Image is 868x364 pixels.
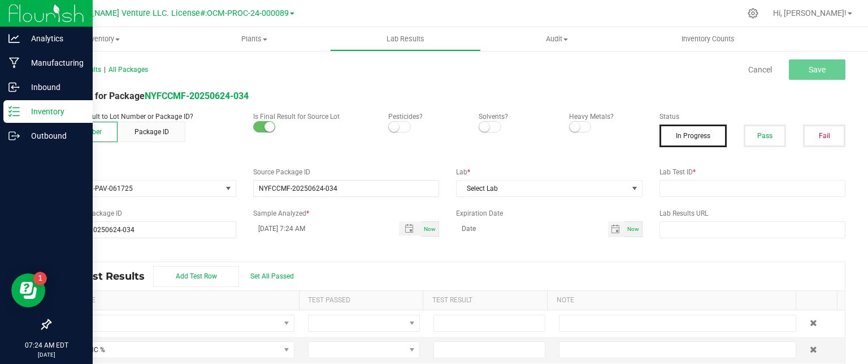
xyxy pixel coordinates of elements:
button: Fail [803,125,845,147]
span: Lab Test Results [59,270,153,282]
span: | [104,66,106,74]
iframe: Resource center [11,273,45,307]
inline-svg: Outbound [8,130,20,142]
p: Heavy Metals? [569,112,643,122]
button: Package ID [118,122,185,142]
span: Total THC % [58,342,280,358]
button: Pass [744,125,786,147]
label: Lab Sample Package ID [50,208,236,219]
label: Status [659,112,846,122]
p: Inventory [20,105,88,118]
label: Source Package ID [253,167,440,177]
inline-svg: Inventory [8,106,20,117]
p: Analytics [20,32,88,45]
label: Lab [456,167,643,177]
label: Expiration Date [456,208,643,219]
span: Set All Passed [250,272,294,280]
p: Manufacturing [20,56,88,70]
button: Add Test Row [153,266,239,287]
iframe: Resource center unread badge [33,272,47,285]
p: [DATE] [5,350,88,359]
span: Plants [179,34,329,44]
a: Lab Results [330,27,481,51]
span: Audit [481,34,632,44]
span: Toggle popup [399,221,421,235]
p: Outbound [20,129,88,143]
span: Green [PERSON_NAME] Venture LLC. License#:OCM-PROC-24-000089 [33,8,289,18]
inline-svg: Analytics [8,33,20,44]
p: 07:24 AM EDT [5,340,88,350]
label: Lot Number [50,167,236,177]
label: Lab Test ID [659,167,846,177]
div: Manage settings [746,8,760,19]
input: MM/dd/yyyy HH:MM a [253,221,388,235]
span: Save [809,65,826,74]
span: Lab Results [371,34,440,44]
button: Save [789,59,845,80]
span: PRJT-GWV-PAV-061725 [50,181,222,196]
p: Solvents? [479,112,552,122]
a: Plants [179,27,330,51]
a: NYFCCMF-20250624-034 [145,91,249,101]
span: All Packages [108,66,148,74]
a: Inventory [27,27,179,51]
a: Cancel [748,64,772,75]
th: Test Result [423,291,547,310]
inline-svg: Inbound [8,82,20,93]
span: Now [424,226,436,232]
p: Pesticides? [388,112,462,122]
label: Sample Analyzed [253,208,440,219]
span: Now [627,226,639,232]
th: Test Passed [299,291,423,310]
input: Date [456,221,608,235]
input: NO DATA FOUND [50,222,236,238]
span: Inventory Counts [666,34,750,44]
p: Attach lab result to Lot Number or Package ID? [50,112,236,122]
label: Lab Results URL [659,208,846,219]
a: Audit [481,27,632,51]
span: Toggle calendar [608,221,624,237]
input: NO DATA FOUND [254,181,439,196]
button: In Progress [659,125,727,147]
a: Inventory Counts [632,27,784,51]
th: Note [547,291,796,310]
p: Inbound [20,80,88,94]
span: TAC % [58,315,280,331]
th: Test Name [50,291,299,310]
span: Hi, [PERSON_NAME]! [773,8,847,18]
span: Select Lab [457,181,628,196]
span: Lab Result for Package [50,91,249,101]
span: Inventory [27,34,179,44]
p: Is Final Result for Source Lot [253,112,372,122]
inline-svg: Manufacturing [8,57,20,68]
